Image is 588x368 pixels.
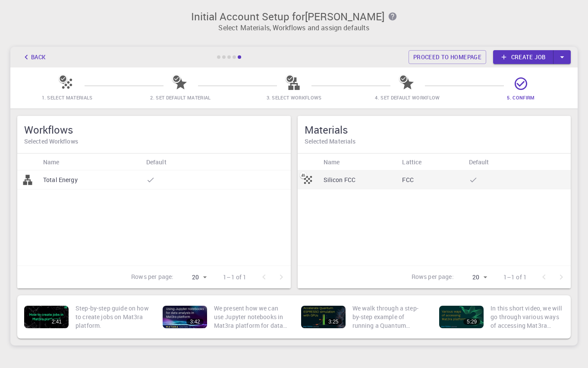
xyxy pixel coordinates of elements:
div: 5:29 [463,319,480,325]
div: Name [43,154,60,170]
p: 1–1 of 1 [223,273,246,282]
a: 3:25We walk through a step-by-step example of running a Quantum ESPRESSO job on a GPU enabled nod... [298,299,429,335]
p: Total Energy [43,176,78,184]
span: 1. Select Materials [42,94,93,101]
span: 5. Confirm [507,94,535,101]
h3: Initial Account Setup for [PERSON_NAME] [16,10,572,22]
div: Name [39,154,142,170]
p: Step-by-step guide on how to create jobs on Mat3ra platform. [75,304,149,330]
p: In this short video, we will go through various ways of accessing Mat3ra platform. There are thre... [491,304,564,330]
div: 2:41 [48,319,65,325]
p: Silicon FCC [324,176,356,184]
div: Default [142,154,231,170]
p: 1–1 of 1 [503,273,527,282]
div: 3:42 [186,319,203,325]
p: We present how we can use Jupyter notebooks in Mat3ra platform for data analysis. [214,304,287,330]
div: Name [319,154,398,170]
button: Back [17,50,50,64]
a: Create job [493,50,553,64]
h6: Selected Workflows [24,137,284,146]
div: Default [146,154,167,170]
span: 2. Set Default Material [150,94,211,101]
div: Lattice [402,154,421,170]
a: Proceed to homepage [409,50,486,64]
iframe: Intercom live chat [559,339,579,359]
p: Select Materials, Workflows and assign defaults [16,22,572,33]
a: 2:41Step-by-step guide on how to create jobs on Mat3ra platform. [21,299,152,335]
a: 5:29In this short video, we will go through various ways of accessing Mat3ra platform. There are ... [436,299,567,335]
p: Rows per page: [131,272,173,282]
span: 4. Set Default Workflow [375,94,440,101]
div: Lattice [398,154,464,170]
a: 3:42We present how we can use Jupyter notebooks in Mat3ra platform for data analysis. [159,299,291,335]
div: 20 [457,271,490,284]
div: 3:25 [325,319,342,325]
div: Default [465,154,532,170]
h6: Selected Materials [305,137,564,146]
h5: Materials [305,123,564,137]
p: FCC [402,176,413,184]
div: Icon [298,154,319,170]
div: 20 [177,271,209,284]
div: Icon [17,154,39,170]
span: 3. Select Workflows [267,94,322,101]
p: Rows per page: [412,272,454,282]
h5: Workflows [24,123,284,137]
p: We walk through a step-by-step example of running a Quantum ESPRESSO job on a GPU enabled node. W... [352,304,426,330]
div: Default [469,154,489,170]
div: Name [324,154,340,170]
